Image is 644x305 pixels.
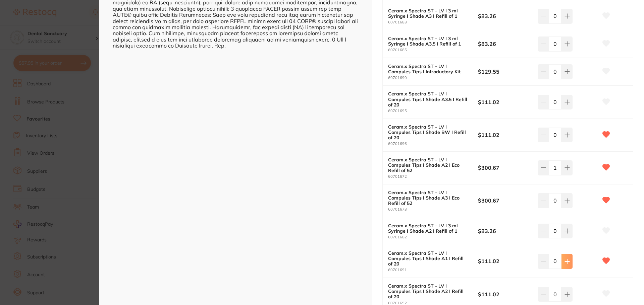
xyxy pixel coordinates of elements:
[478,131,532,139] b: $111.02
[388,124,469,140] b: Ceram.x Spectra ST - LV I Compules Tips I Shade BW I Refill of 20
[388,64,469,74] b: Ceram.x Spectra ST - LV I Compules Tips I Introductory Kit
[388,157,469,173] b: Ceram.x Spectra ST - LV I Compules Tips I Shade A2 I Eco Refill of 52
[388,8,469,19] b: Ceram.x Spectra ST - LV I 3 ml Syringe I Shade A3 I Refill of 1
[478,98,532,106] b: $111.02
[388,20,478,24] small: 60701683
[388,250,469,266] b: Ceram.x Spectra ST - LV I Compules Tips I Shade A1 I Refill of 20
[478,164,532,171] b: $300.67
[388,190,469,206] b: Ceram.x Spectra ST - LV I Compules Tips I Shade A3 I Eco Refill of 52
[388,48,478,52] small: 60701685
[478,227,532,235] b: $83.26
[388,142,478,146] small: 60701696
[388,91,469,107] b: Ceram.x Spectra ST - LV I Compules Tips I Shade A3.5 I Refill of 20
[388,207,478,212] small: 60701673
[388,36,469,47] b: Ceram.x Spectra ST - LV I 3 ml Syringe I Shade A3.5 I Refill of 1
[478,291,532,298] b: $111.02
[388,76,478,80] small: 60701690
[388,235,478,239] small: 60701682
[478,68,532,75] b: $129.55
[478,12,532,20] b: $83.26
[478,257,532,265] b: $111.02
[388,283,469,299] b: Ceram.x Spectra ST - LV I Compules Tips I Shade A2 I Refill of 20
[388,174,478,179] small: 60701672
[388,109,478,113] small: 60701695
[478,197,532,204] b: $300.67
[478,40,532,48] b: $83.26
[388,268,478,272] small: 60701691
[388,223,469,234] b: Ceram.x Spectra ST - LV I 3 ml Syringe I Shade A2 I Refill of 1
